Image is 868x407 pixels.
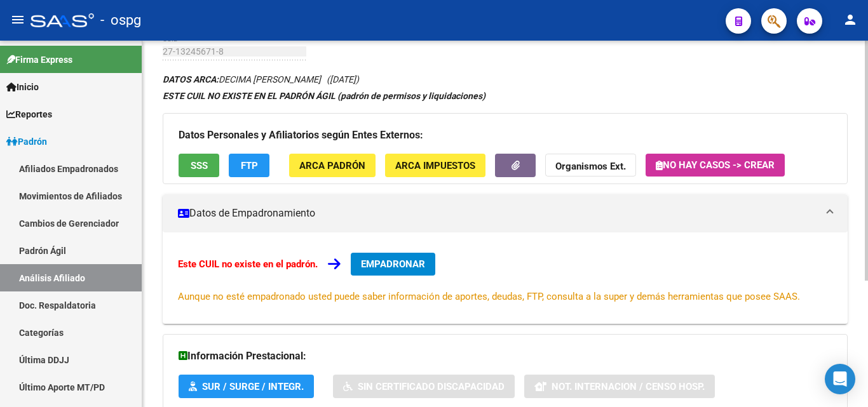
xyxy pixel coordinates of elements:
span: FTP [241,160,258,171]
div: Open Intercom Messenger [825,364,855,394]
button: Sin Certificado Discapacidad [333,375,515,398]
button: ARCA Padrón [289,154,376,177]
span: ARCA Padrón [299,160,365,171]
span: Reportes [6,107,52,121]
span: DECIMA [PERSON_NAME] [163,74,321,84]
strong: DATOS ARCA: [163,74,219,84]
strong: Este CUIL no existe en el padrón. [178,258,318,270]
button: Organismos Ext. [545,154,636,177]
button: No hay casos -> Crear [646,154,785,177]
h3: Datos Personales y Afiliatorios según Entes Externos: [179,126,832,144]
span: ARCA Impuestos [395,160,475,171]
button: SSS [179,154,219,177]
mat-expansion-panel-header: Datos de Empadronamiento [163,194,848,232]
mat-icon: person [843,12,858,27]
button: SUR / SURGE / INTEGR. [179,375,314,398]
div: Datos de Empadronamiento [163,232,848,324]
span: ([DATE]) [327,74,359,84]
button: ARCA Impuestos [385,154,485,177]
button: EMPADRONAR [351,253,435,276]
mat-panel-title: Datos de Empadronamiento [178,206,817,220]
mat-icon: menu [10,12,25,27]
span: - ospg [100,6,141,34]
strong: ESTE CUIL NO EXISTE EN EL PADRÓN ÁGIL (padrón de permisos y liquidaciones) [163,91,485,101]
span: SUR / SURGE / INTEGR. [202,381,304,392]
span: Aunque no esté empadronado usted puede saber información de aportes, deudas, FTP, consulta a la s... [178,291,800,302]
span: SSS [191,160,208,171]
strong: Organismos Ext. [555,161,626,172]
h3: Información Prestacional: [179,347,832,365]
span: No hay casos -> Crear [656,159,775,171]
span: Padrón [6,135,47,149]
span: Firma Express [6,53,72,67]
span: Sin Certificado Discapacidad [358,381,505,392]
button: Not. Internacion / Censo Hosp. [524,375,715,398]
button: FTP [229,154,269,177]
span: Inicio [6,80,39,94]
span: EMPADRONAR [361,258,425,270]
span: Not. Internacion / Censo Hosp. [552,381,705,392]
